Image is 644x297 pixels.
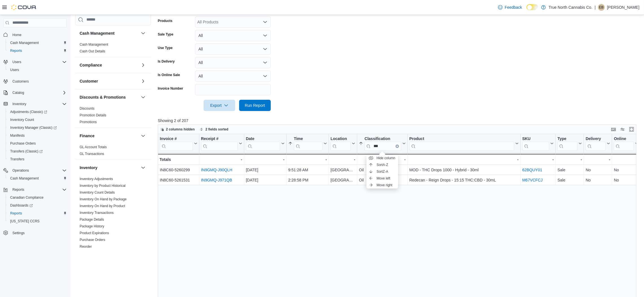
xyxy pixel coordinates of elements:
[80,145,107,149] span: GL Account Totals
[522,168,542,172] a: 62BQUY01
[409,136,514,150] div: Product
[364,136,401,141] div: Classification
[80,177,113,181] span: Inventory Adjustments
[140,78,147,85] button: Customer
[12,79,29,84] span: Customers
[288,136,327,150] button: Time
[10,89,67,96] span: Catalog
[6,124,69,132] a: Inventory Manager (Classic)
[12,231,25,235] span: Settings
[140,164,147,171] button: Inventory
[8,210,67,217] span: Reports
[246,136,284,150] button: Date
[614,156,638,163] div: -
[6,155,69,163] button: Transfers
[1,100,69,108] button: Inventory
[288,167,327,173] div: 9:51:28 AM
[288,156,327,163] div: -
[80,244,92,249] span: Reorder
[8,202,67,209] span: Dashboards
[330,136,351,150] div: Location
[80,218,104,221] a: Package Details
[80,217,104,222] span: Package Details
[8,108,67,115] span: Adjustments (Classic)
[10,118,34,122] span: Inventory Count
[201,168,232,172] a: IN9GMQ-J90QLH
[359,177,405,183] div: Oil
[10,89,26,96] button: Catalog
[80,231,109,235] a: Product Expirations
[246,167,284,173] div: [DATE]
[10,211,22,216] span: Reports
[619,126,626,133] button: Display options
[263,20,267,24] button: Open list of options
[10,133,25,138] span: Manifests
[10,48,22,53] span: Reports
[10,101,29,107] button: Inventory
[8,218,42,225] a: [US_STATE] CCRS
[80,224,104,229] span: Package History
[12,90,24,95] span: Catalog
[80,238,105,242] a: Purchase Orders
[522,156,554,163] div: -
[80,120,97,124] a: Promotions
[246,177,284,183] div: [DATE]
[409,177,518,183] div: Redecan - Reign Drops - 15:15 THC:CBD - 30mL
[10,141,36,146] span: Purchase Orders
[557,156,582,163] div: -
[10,41,39,45] span: Cash Management
[409,136,518,150] button: Product
[158,73,180,77] label: Is Online Sale
[614,136,638,150] button: Online
[8,116,36,123] a: Inventory Count
[246,136,280,150] div: Date
[6,139,69,147] button: Purchase Orders
[160,156,197,163] div: Totals
[80,42,108,47] span: Cash Management
[204,100,235,111] button: Export
[8,175,41,182] a: Cash Management
[8,47,24,54] a: Reports
[586,167,610,173] div: No
[75,105,151,128] div: Discounts & Promotions
[522,136,549,141] div: SKU
[10,176,39,181] span: Cash Management
[246,136,280,141] div: Date
[522,136,554,150] button: SKU
[160,136,197,150] button: Invoice #
[201,178,232,182] a: IN9GMQ-J971QB
[6,47,69,55] button: Reports
[6,116,69,124] button: Inventory Count
[245,103,265,108] span: Run Report
[160,136,193,141] div: Invoice #
[6,201,69,209] a: Dashboards
[8,175,67,182] span: Cash Management
[8,124,67,131] span: Inventory Manager (Classic)
[158,118,641,123] p: Showing 2 of 207
[10,78,31,85] a: Customers
[505,5,522,10] span: Feedback
[10,149,43,154] span: Transfers (Classic)
[377,169,388,174] span: Sort Z-A
[80,78,139,84] button: Customer
[8,67,21,73] a: Users
[158,126,197,133] button: 2 columns hidden
[599,4,604,11] span: EB
[586,136,606,150] div: Delivery
[75,176,151,259] div: Inventory
[80,78,98,84] h3: Customer
[80,152,104,156] span: GL Transactions
[10,125,57,130] span: Inventory Manager (Classic)
[80,113,106,117] a: Promotion Details
[12,102,26,106] span: Inventory
[80,120,97,124] span: Promotions
[614,167,638,173] div: No
[1,31,69,39] button: Home
[80,152,104,156] a: GL Transactions
[496,2,524,13] a: Feedback
[10,59,67,65] span: Users
[8,210,24,217] a: Reports
[201,156,242,163] div: -
[80,62,102,68] h3: Compliance
[80,49,105,54] span: Cash Out Details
